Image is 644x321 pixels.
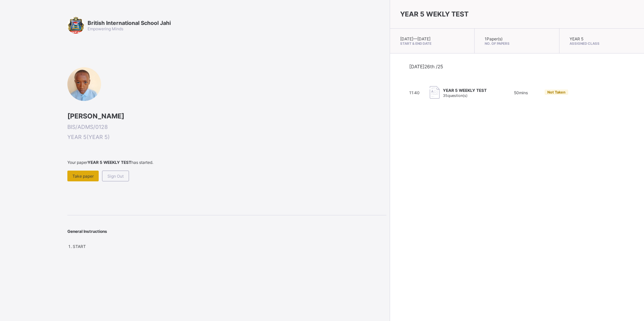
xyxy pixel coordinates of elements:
span: YEAR 5 WEEKLY TEST [443,88,487,93]
span: Your paper has started. [67,160,386,165]
span: Assigned Class [570,41,634,45]
span: Empowering Minds [88,26,123,31]
span: Take paper [72,174,94,179]
span: START [73,244,86,249]
span: [DATE] — [DATE] [400,36,430,41]
span: YEAR 5 WEKLY TEST [400,10,469,18]
span: General Instructions [67,229,107,234]
span: YEAR 5 [570,36,583,41]
span: YEAR 5 ( YEAR 5 ) [67,134,386,140]
span: [DATE] 26th /25 [409,64,443,69]
span: [PERSON_NAME] [67,112,386,120]
span: Sign Out [107,174,124,179]
span: 11:40 [409,90,420,95]
span: 50 mins [514,90,528,95]
span: Not Taken [547,90,566,95]
span: British International School Jahi [88,20,171,26]
b: YEAR 5 WEEKLY TEST [88,160,131,165]
span: BIS/ADMS/0128 [67,123,386,130]
span: 1 Paper(s) [485,36,503,41]
span: Start & End Date [400,41,464,45]
span: No. of Papers [485,41,549,45]
img: take_paper.cd97e1aca70de81545fe8e300f84619e.svg [430,86,440,99]
span: 35 question(s) [443,93,468,98]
